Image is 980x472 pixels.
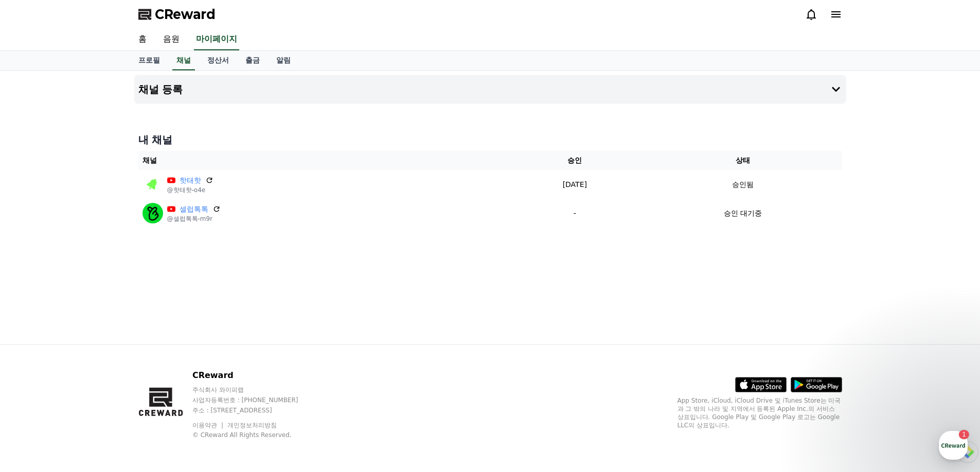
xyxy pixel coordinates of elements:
p: 승인됨 [732,179,754,190]
a: 채널 [172,51,195,70]
th: 채널 [138,151,506,170]
span: CReward [155,6,216,23]
img: 셀럽톡톡 [142,203,163,223]
a: CReward [138,6,216,23]
p: [DATE] [510,179,640,190]
a: 마이페이지 [194,29,239,50]
p: 사업자등록번호 : [PHONE_NUMBER] [192,396,318,404]
p: @셀럽톡톡-m9r [167,215,221,223]
a: 이용약관 [192,422,225,429]
p: App Store, iCloud, iCloud Drive 및 iTunes Store는 미국과 그 밖의 나라 및 지역에서 등록된 Apple Inc.의 서비스 상표입니다. Goo... [678,397,842,429]
p: 주소 : [STREET_ADDRESS] [192,406,318,414]
a: 개인정보처리방침 [227,422,277,429]
h4: 채널 등록 [138,84,183,95]
a: 알림 [268,51,299,70]
a: 정산서 [199,51,237,70]
a: 홈 [130,29,155,50]
img: 핫태핫 [142,174,163,195]
p: 승인 대기중 [724,208,762,219]
p: 주식회사 와이피랩 [192,386,318,394]
h4: 내 채널 [138,133,842,147]
th: 상태 [644,151,842,170]
p: © CReward All Rights Reserved. [192,431,318,439]
th: 승인 [506,151,644,170]
a: 핫태핫 [180,175,201,186]
p: CReward [192,369,318,382]
p: - [510,208,640,219]
p: @핫태핫-o4e [167,186,213,194]
button: 채널 등록 [134,75,846,104]
a: 음원 [155,29,188,50]
a: 셀럽톡톡 [180,204,208,215]
a: 출금 [237,51,268,70]
a: 프로필 [130,51,168,70]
